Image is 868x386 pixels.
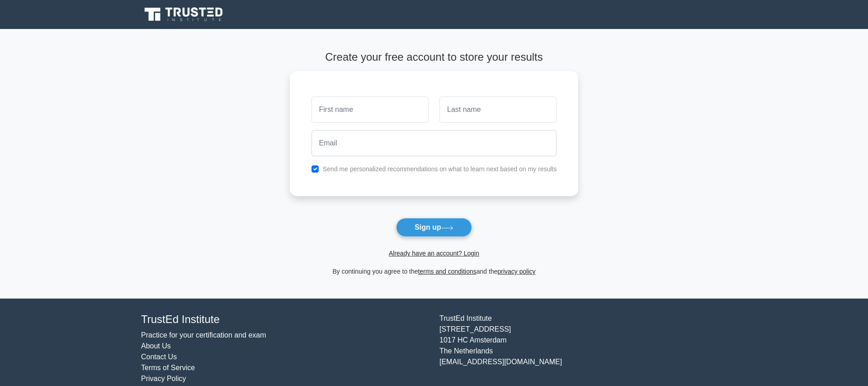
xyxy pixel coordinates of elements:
div: TrustEd Institute [STREET_ADDRESS] 1017 HC Amsterdam The Netherlands [EMAIL_ADDRESS][DOMAIN_NAME] [434,313,732,384]
input: Email [311,130,557,156]
label: Send me personalized recommendations on what to learn next based on my results [323,165,557,173]
div: By continuing you agree to the and the [284,266,584,277]
a: terms and conditions [418,268,476,275]
a: Already have an account? Login [389,250,479,257]
input: First name [311,96,429,123]
a: About Us [141,342,171,350]
a: privacy policy [498,268,536,275]
button: Sign up [396,218,472,237]
input: Last name [439,96,557,123]
a: Contact Us [141,353,177,361]
a: Terms of Service [141,364,195,372]
a: Privacy Policy [141,375,186,382]
a: Practice for your certification and exam [141,331,266,339]
h4: Create your free account to store your results [290,51,579,64]
h4: TrustEd Institute [141,313,429,326]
